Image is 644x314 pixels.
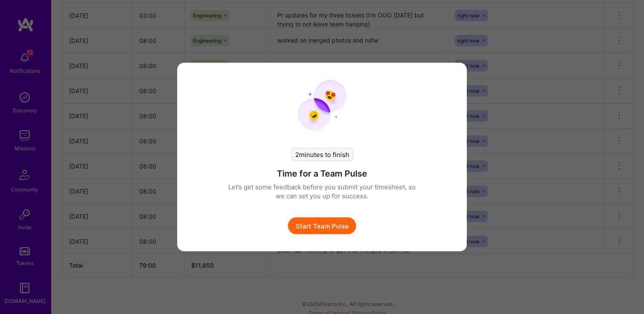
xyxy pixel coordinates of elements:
h4: Time for a Team Pulse [277,168,367,179]
img: team pulse start [298,80,347,131]
div: 2 minutes to finish [291,148,353,161]
div: modal [177,63,467,251]
p: Let’s get some feedback before you submit your timesheet, so we can set you up for success. [228,183,416,200]
button: Start Team Pulse [288,217,356,234]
